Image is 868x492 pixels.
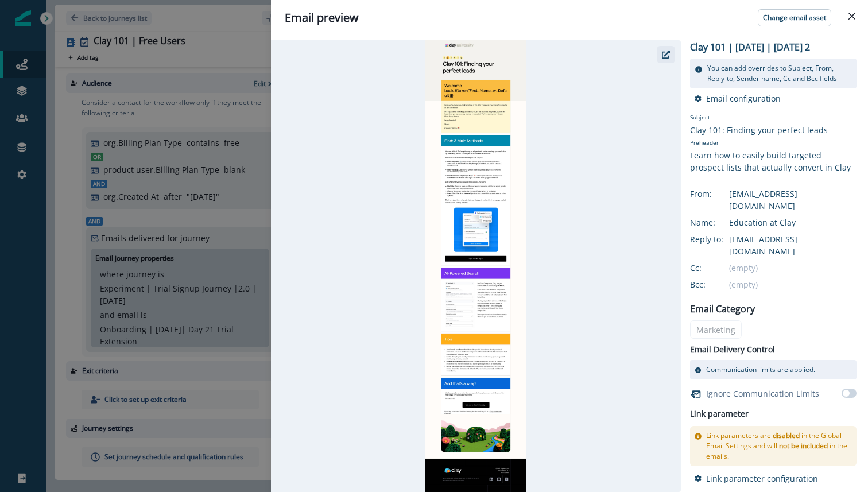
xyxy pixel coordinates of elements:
p: Email Delivery Control [690,343,775,355]
div: (empty) [729,262,857,274]
p: You can add overrides to Subject, From, Reply-to, Sender name, Cc and Bcc fields [707,63,852,84]
div: Clay 101: Finding your perfect leads [690,124,857,136]
p: Email configuration [706,93,781,104]
p: Subject [690,113,857,124]
p: Ignore Communication Limits [706,388,819,400]
p: Link parameters are in the Global Email Settings and will in the emails. [706,431,852,462]
div: Education at Clay [729,216,857,228]
span: disabled [773,431,800,440]
p: Change email asset [763,14,826,22]
button: Change email asset [758,9,831,26]
div: Bcc: [690,278,747,290]
div: Learn how to easily build targeted prospect lists that actually convert in Clay [690,149,857,173]
div: Reply to: [690,233,747,245]
p: Clay 101 | [DATE] | [DATE] 2 [690,40,810,54]
h2: Link parameter [690,407,749,421]
div: [EMAIL_ADDRESS][DOMAIN_NAME] [729,188,857,212]
img: email asset unavailable [425,40,527,492]
div: (empty) [729,278,857,290]
button: Email configuration [695,93,781,104]
p: Preheader [690,136,857,149]
div: [EMAIL_ADDRESS][DOMAIN_NAME] [729,233,857,257]
div: Cc: [690,262,747,274]
div: From: [690,188,747,200]
button: Link parameter configuration [695,473,818,484]
div: Email preview [285,9,854,26]
div: Name: [690,216,747,228]
p: Email Category [690,302,755,316]
p: Communication limits are applied. [706,365,815,375]
p: Link parameter configuration [706,473,818,484]
span: not be included [779,441,828,451]
button: Close [843,7,861,25]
